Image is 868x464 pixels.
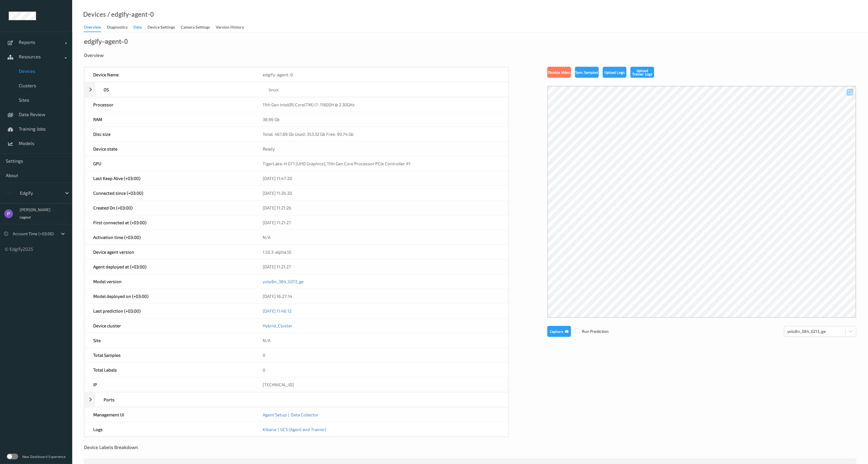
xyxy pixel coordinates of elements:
div: Total Samples [85,348,254,362]
div: TigerLake-H GT1 [UHD Graphics], 11th Gen Core Processor PCIe Controller #1 [254,156,508,171]
div: Total Labels [85,363,254,377]
div: OS [95,82,260,97]
div: Ready [254,142,508,156]
div: Connected since (+03:00) [85,186,254,200]
a: Camera Settings [181,23,216,31]
div: Camera Settings [181,24,210,31]
div: Created On (+03:00) [85,201,254,215]
div: RAM [85,112,254,127]
div: Model version [85,274,254,289]
div: Device agent version [85,245,254,259]
div: Processor [85,97,254,112]
button: Upload Trainer Logs [630,67,654,78]
div: 0 [254,348,508,362]
div: Diagnostics [107,24,128,31]
a: Devices [83,12,106,17]
div: GPU [85,156,254,171]
div: Device Settings [148,24,175,31]
div: 1.50.3-alpha.10 [254,245,508,259]
button: Sync Samples [575,67,599,78]
div: 0 [254,363,508,377]
div: Ports [84,392,508,407]
div: linux [260,82,508,97]
a: yolo8n_384_0213_ge [263,279,304,284]
div: [DATE] 11:26:20 [254,186,508,200]
div: Total: 467.89 Gb Used: 353.32 Gb Free: 90.74 Gb [254,127,508,141]
div: [DATE] 11:21:27 [254,215,508,230]
div: Overview [84,52,856,58]
a: Diagnostics [107,23,133,31]
div: [TECHNICAL_ID] [254,377,508,392]
div: Device Name [85,67,254,82]
div: Activation time (+03:00) [85,230,254,244]
div: Device Labels Breakdown [84,444,856,450]
div: N/A [254,333,508,348]
div: First connected at (+03:00) [85,215,254,230]
span: Run Prediction [571,328,608,334]
button: Capture [547,326,571,337]
div: edgify-agent-0 [84,38,128,44]
div: [DATE] 16:27:14 [254,289,508,303]
button: Upload Logs [603,67,626,78]
div: N/A [254,230,508,244]
div: 38.96 Gb [254,112,508,127]
div: IP [85,377,254,392]
div: [DATE] 11:47:20 [254,171,508,185]
div: Last prediction (+03:00) [85,304,254,318]
a: Overview [84,23,107,32]
div: Model deployed on (+03:00) [85,289,254,303]
div: Management UI [85,407,254,422]
div: Logs [85,422,254,437]
div: Disc size [85,127,254,141]
a: Data Collector [291,412,319,417]
span: | [276,427,280,432]
div: 11th Gen Intel(R) Core(TM) i7-11800H @ 2.30GHz [254,97,508,112]
a: [DATE] 11:46:12 [263,308,292,313]
a: Kibana [263,427,276,432]
div: Device cluster [85,318,254,333]
a: Agent Setup [263,412,287,417]
div: Agent deployed at (+03:00) [85,259,254,274]
a: Hybrid_Cluster [263,323,292,328]
div: Version History [216,24,244,31]
div: Data [133,24,142,31]
div: Last Keep Alive (+03:00) [85,171,254,185]
div: Ports [95,392,260,407]
div: edgify-agent-0 [254,67,508,82]
button: Disable Video [547,67,571,78]
a: Version History [216,23,250,31]
span: | [287,412,291,417]
a: Device Settings [148,23,181,31]
div: [DATE] 11:21:26 [254,201,508,215]
div: OSlinux [84,82,508,97]
div: Device state [85,142,254,156]
div: Overview [84,24,101,32]
div: / edgify-agent-0 [106,12,154,17]
a: GCS (Agent and Trainer) [280,427,326,432]
a: Data [133,23,148,31]
div: Site [85,333,254,348]
div: [DATE] 11:21:27 [254,259,508,274]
